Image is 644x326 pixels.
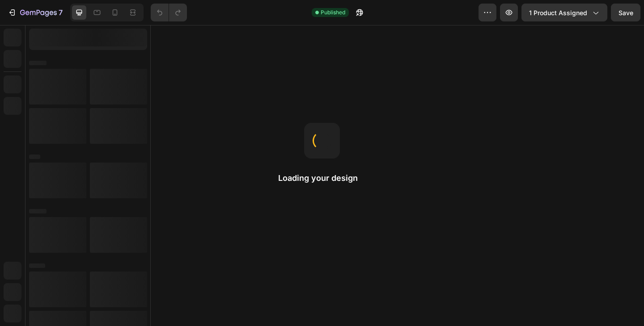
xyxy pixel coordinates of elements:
[521,4,607,21] button: 1 product assigned
[59,7,63,18] p: 7
[278,173,366,184] h2: Loading your design
[611,4,640,21] button: Save
[619,9,633,17] span: Save
[321,8,345,17] span: Published
[529,8,587,17] span: 1 product assigned
[4,4,67,21] button: 7
[151,4,187,21] div: Undo/Redo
